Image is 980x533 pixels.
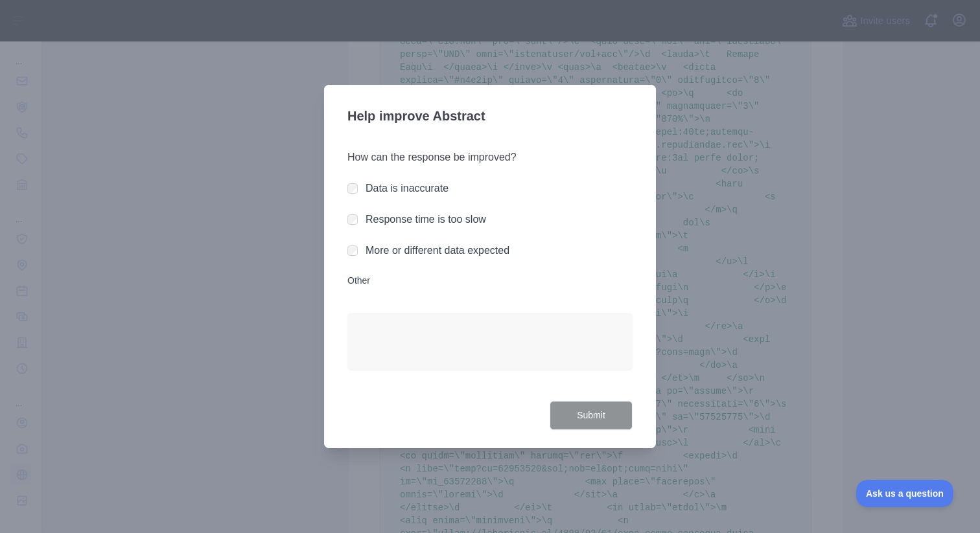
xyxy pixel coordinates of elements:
[550,401,633,430] button: Submit
[856,480,954,507] iframe: Toggle Customer Support
[347,274,633,287] label: Other
[366,214,486,225] label: Response time is too slow
[366,183,449,194] label: Data is inaccurate
[366,245,509,256] label: More or different data expected
[347,150,633,165] h3: How can the response be improved?
[347,100,633,134] h3: Help improve Abstract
